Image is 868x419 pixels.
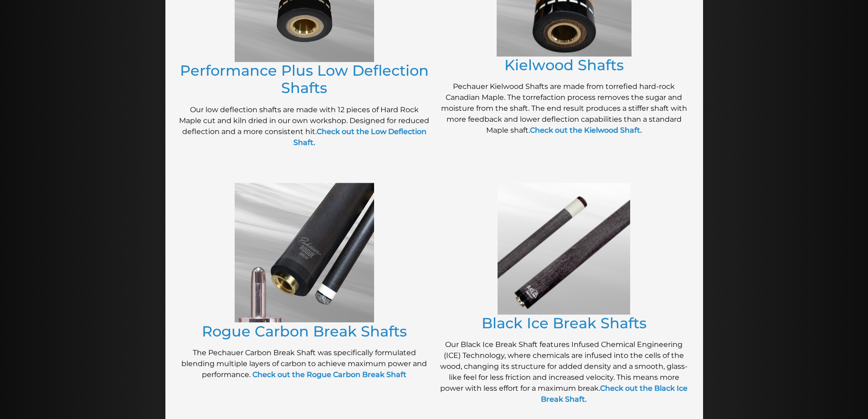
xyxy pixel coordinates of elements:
[504,56,624,74] a: Kielwood Shafts
[179,347,430,380] p: The Pechauer Carbon Break Shaft was specifically formulated blending multiple layers of carbon to...
[202,322,407,340] a: Rogue Carbon Break Shafts
[439,81,689,136] p: Pechauer Kielwood Shafts are made from torrefied hard-rock Canadian Maple. The torrefaction proce...
[439,339,689,405] p: Our Black Ice Break Shaft features Infused Chemical Engineering (ICE) Technology, where chemicals...
[180,62,429,97] a: Performance Plus Low Deflection Shafts
[482,314,647,332] a: Black Ice Break Shafts
[541,384,688,403] a: Check out the Black Ice Break Shaft.
[179,104,430,148] p: Our low deflection shafts are made with 12 pieces of Hard Rock Maple cut and kiln dried in our ow...
[293,127,426,147] a: Check out the Low Deflection Shaft.
[530,126,642,134] a: Check out the Kielwood Shaft.
[252,370,406,379] a: Check out the Rogue Carbon Break Shaft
